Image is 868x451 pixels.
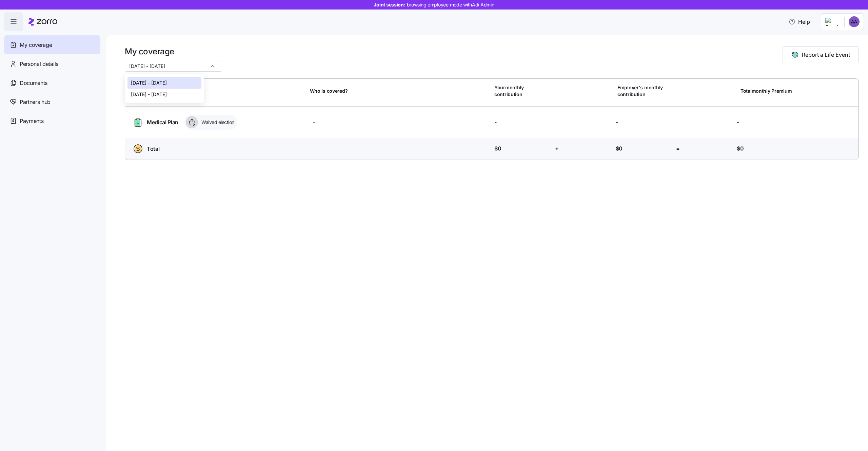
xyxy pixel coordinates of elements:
[310,88,348,94] span: Who is covered?
[555,144,559,153] span: +
[494,84,551,98] span: Your monthly contribution
[147,145,159,153] span: Total
[783,46,859,63] button: Report a Life Event
[147,118,178,127] span: Medical Plan
[783,15,815,29] button: Help
[494,118,497,126] span: -
[4,35,100,54] a: My coverage
[131,79,167,87] span: [DATE] - [DATE]
[4,54,100,73] a: Personal details
[4,92,100,111] a: Partners hub
[802,51,850,59] span: Report a Life Event
[125,46,222,57] h1: My coverage
[616,144,623,153] span: $0
[4,111,100,130] a: Payments
[374,1,494,8] span: Joint session:
[131,91,167,98] span: [DATE] - [DATE]
[737,118,739,126] span: -
[737,144,744,153] span: $0
[313,118,315,126] span: -
[494,144,501,153] span: $0
[825,18,839,26] img: Employer logo
[849,16,860,27] img: 09212804168253c57e3bfecf549ffc4d
[20,41,52,49] span: My coverage
[20,60,58,68] span: Personal details
[741,88,792,94] span: Total monthly Premium
[199,119,234,126] span: Waived election
[4,73,100,92] a: Documents
[617,84,674,98] span: Employer's monthly contribution
[616,118,618,126] span: -
[407,1,494,8] span: browsing employee mode with Adi Admin
[789,18,810,26] span: Help
[20,117,43,125] span: Payments
[20,79,47,87] span: Documents
[676,144,680,153] span: =
[20,98,51,106] span: Partners hub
